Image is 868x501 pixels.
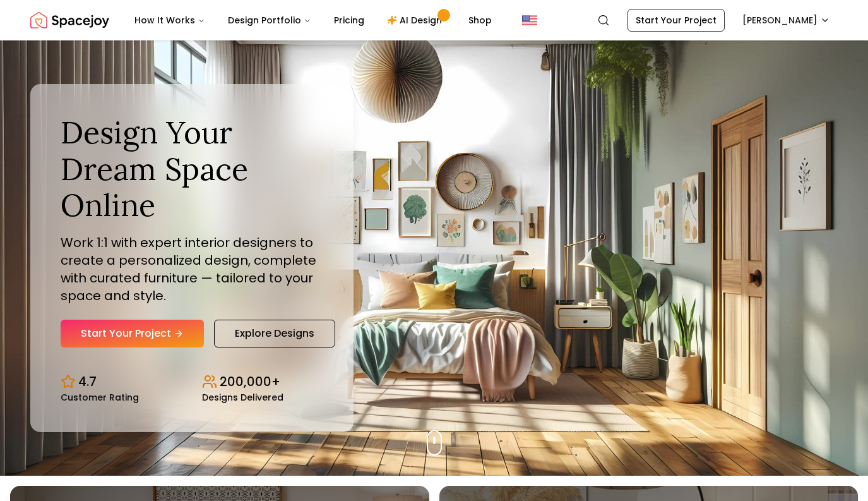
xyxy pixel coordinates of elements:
button: How It Works [124,8,215,33]
a: Start Your Project [61,320,204,347]
p: Work 1:1 with expert interior designers to create a personalized design, complete with curated fu... [61,234,323,305]
a: Spacejoy [30,8,109,33]
p: 4.7 [78,373,97,390]
nav: Main [124,8,502,33]
small: Designs Delivered [202,393,283,402]
h1: Design Your Dream Space Online [61,114,323,224]
small: Customer Rating [61,393,139,402]
button: [PERSON_NAME] [735,9,838,32]
img: Spacejoy Logo [30,8,109,33]
a: Start Your Project [627,9,725,32]
button: Design Portfolio [218,8,321,33]
a: Explore Designs [214,320,335,347]
div: Design stats [61,363,323,402]
a: AI Design [377,8,456,33]
img: United States [522,13,537,28]
a: Shop [458,8,502,33]
a: Pricing [324,8,374,33]
p: 200,000+ [220,373,280,390]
